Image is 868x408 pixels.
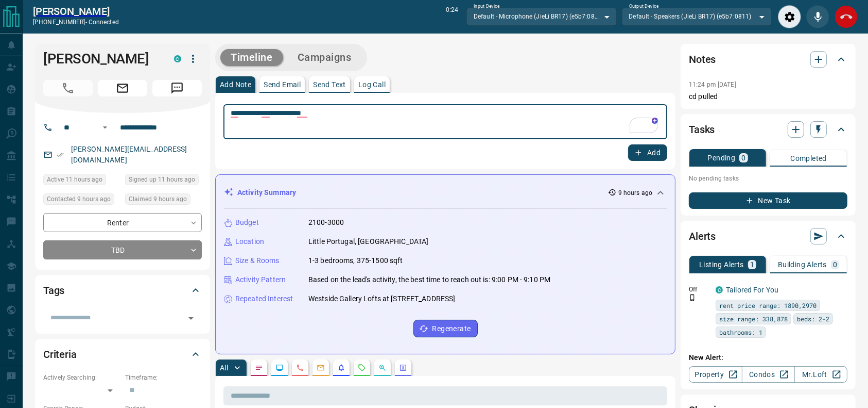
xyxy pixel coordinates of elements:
[358,364,366,372] svg: Requests
[308,274,550,285] p: Based on the lead's activity, the best time to reach out is: 9:00 PM - 9:10 PM
[125,193,202,208] div: Mon Aug 18 2025
[224,183,667,202] div: Activity Summary9 hours ago
[689,91,847,102] p: cd pulled
[399,364,407,372] svg: Agent Actions
[33,18,119,27] p: [PHONE_NUMBER] -
[296,364,304,372] svg: Calls
[741,154,745,161] p: 0
[71,145,187,164] a: [PERSON_NAME][EMAIL_ADDRESS][DOMAIN_NAME]
[43,193,120,208] div: Mon Aug 18 2025
[125,373,202,382] p: Timeframe:
[797,314,829,324] span: beds: 2-2
[264,81,301,88] p: Send Email
[152,80,202,96] span: Message
[719,300,817,311] span: rent price range: 1890,2970
[99,121,111,134] button: Open
[220,49,283,66] button: Timeline
[750,261,754,268] p: 1
[129,194,187,204] span: Claimed 9 hours ago
[43,51,159,67] h1: [PERSON_NAME]
[689,352,847,363] p: New Alert:
[174,55,181,62] div: condos.ca
[235,274,286,285] p: Activity Pattern
[689,192,847,209] button: New Task
[43,240,202,259] div: TBD
[237,187,296,198] p: Activity Summary
[835,5,858,28] div: End Call
[33,5,119,18] a: [PERSON_NAME]
[689,117,847,142] div: Tasks
[689,121,715,138] h2: Tasks
[308,255,403,266] p: 1-3 bedrooms, 375-1500 sqft
[57,151,64,158] svg: Email Verified
[794,366,847,383] a: Mr.Loft
[47,174,102,185] span: Active 11 hours ago
[43,282,64,299] h2: Tags
[689,294,696,301] svg: Push Notification Only
[43,342,202,367] div: Criteria
[628,144,667,161] button: Add
[317,364,325,372] svg: Emails
[413,320,478,337] button: Regenerate
[43,213,202,232] div: Renter
[742,366,795,383] a: Condos
[89,19,119,26] span: connected
[220,81,251,88] p: Add Note
[466,8,616,25] div: Default - Microphone (JieLi BR17) (e5b7:0811)
[699,261,744,268] p: Listing Alerts
[689,285,709,294] p: Off
[622,8,772,25] div: Default - Speakers (JieLi BR17) (e5b7:0811)
[719,327,762,337] span: bathrooms: 1
[235,217,259,228] p: Budget
[43,278,202,303] div: Tags
[726,286,778,294] a: Tailored For You
[308,236,428,247] p: Little Portugal, [GEOGRAPHIC_DATA]
[43,174,120,188] div: Mon Aug 18 2025
[833,261,837,268] p: 0
[308,217,344,228] p: 2100-3000
[43,80,93,96] span: Call
[275,364,284,372] svg: Lead Browsing Activity
[313,81,346,88] p: Send Text
[125,174,202,188] div: Mon Aug 18 2025
[184,311,198,325] button: Open
[689,171,847,186] p: No pending tasks
[716,286,723,293] div: condos.ca
[235,293,293,304] p: Repeated Interest
[220,364,228,371] p: All
[689,366,742,383] a: Property
[378,364,387,372] svg: Opportunities
[708,154,736,161] p: Pending
[629,3,658,10] label: Output Device
[43,373,120,382] p: Actively Searching:
[446,5,458,28] p: 0:24
[474,3,500,10] label: Input Device
[308,293,456,304] p: Westside Gallery Lofts at [STREET_ADDRESS]
[235,255,280,266] p: Size & Rooms
[235,236,264,247] p: Location
[287,49,362,66] button: Campaigns
[47,194,111,204] span: Contacted 9 hours ago
[337,364,345,372] svg: Listing Alerts
[719,314,788,324] span: size range: 338,878
[689,81,736,88] p: 11:24 pm [DATE]
[689,228,716,244] h2: Alerts
[231,109,660,135] textarea: To enrich screen reader interactions, please activate Accessibility in Grammarly extension settings
[358,81,386,88] p: Log Call
[618,188,652,198] p: 9 hours ago
[778,261,827,268] p: Building Alerts
[98,80,147,96] span: Email
[790,155,827,162] p: Completed
[778,5,801,28] div: Audio Settings
[43,346,77,363] h2: Criteria
[689,47,847,72] div: Notes
[689,51,716,68] h2: Notes
[255,364,263,372] svg: Notes
[129,174,195,185] span: Signed up 11 hours ago
[689,224,847,249] div: Alerts
[806,5,829,28] div: Mute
